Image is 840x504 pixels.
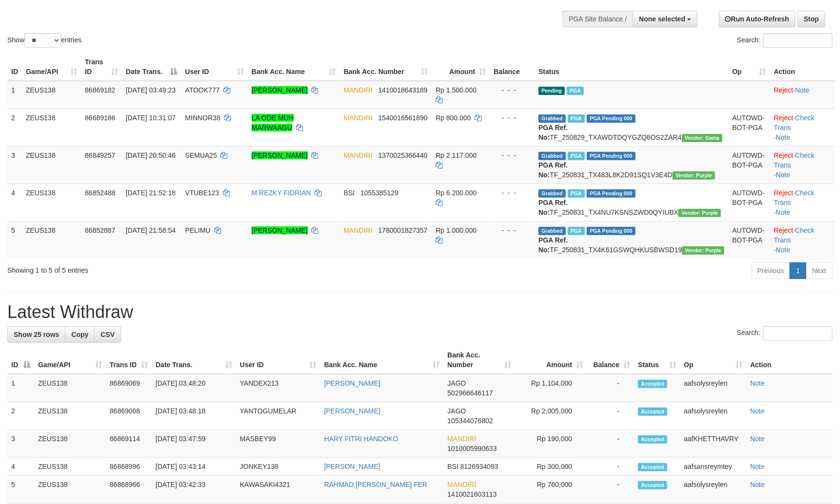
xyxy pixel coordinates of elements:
[236,374,320,402] td: YANDEX213
[539,199,568,216] b: PGA Ref. No:
[447,435,476,443] span: MANDIRI
[795,86,810,94] a: Note
[774,189,794,197] a: Reject
[587,374,634,402] td: -
[14,331,59,338] span: Show 25 rows
[252,86,308,94] a: [PERSON_NAME]
[22,109,81,146] td: ZEUS138
[447,490,497,498] span: Copy 1410021603113 to clipboard
[535,109,728,146] td: TF_250829_TXAWDTDQYGZQ8OS2ZAR4
[152,346,236,374] th: Date Trans.: activate to sort column ascending
[252,226,308,234] a: [PERSON_NAME]
[106,476,152,504] td: 86868966
[106,430,152,458] td: 86869114
[7,430,34,458] td: 3
[770,109,835,146] td: · ·
[126,226,176,234] span: [DATE] 21:58:54
[378,226,427,234] span: Copy 1780001827357 to clipboard
[539,114,566,123] span: Grabbed
[126,114,176,122] span: [DATE] 10:31:07
[447,463,459,470] span: BSI
[494,85,531,95] div: - - -
[152,402,236,430] td: [DATE] 03:48:18
[770,221,835,259] td: · ·
[106,402,152,430] td: 86869068
[774,114,794,122] a: Reject
[728,221,770,259] td: AUTOWD-BOT-PGA
[587,402,634,430] td: -
[7,302,833,322] h1: Latest Withdraw
[106,374,152,402] td: 86869069
[776,208,791,216] a: Note
[378,86,427,94] span: Copy 1410018643189 to clipboard
[106,346,152,374] th: Trans ID: activate to sort column ascending
[340,53,432,81] th: Bank Acc. Number: activate to sort column ascending
[126,189,176,197] span: [DATE] 21:52:18
[515,374,587,402] td: Rp 1,104,000
[750,407,765,415] a: Note
[539,124,568,141] b: PGA Ref. No:
[737,326,833,341] label: Search:
[252,189,311,197] a: M REZKY FIDRIAN
[152,476,236,504] td: [DATE] 03:42:33
[587,227,636,235] span: PGA Pending
[539,227,566,235] span: Grabbed
[324,463,380,470] a: [PERSON_NAME]
[378,151,427,159] span: Copy 1370025366440 to clipboard
[587,458,634,476] td: -
[494,150,531,160] div: - - -
[638,481,667,489] span: Accepted
[680,458,746,476] td: aafsansreymtey
[638,435,667,444] span: Accepted
[770,146,835,184] td: · ·
[71,331,88,338] span: Copy
[152,430,236,458] td: [DATE] 03:47:59
[774,226,794,234] a: Reject
[22,53,81,81] th: Game/API: activate to sort column ascending
[728,146,770,184] td: AUTOWD-BOT-PGA
[770,53,835,81] th: Action
[236,430,320,458] td: MASBEY99
[185,114,220,122] span: MINNOR38
[680,374,746,402] td: aafsolysreylen
[85,226,115,234] span: 86852887
[751,262,790,279] a: Previous
[679,209,721,217] span: Vendor URL: https://trx4.1velocity.biz
[737,33,833,48] label: Search:
[447,445,497,452] span: Copy 1010005990633 to clipboard
[432,53,490,81] th: Amount: activate to sort column ascending
[447,481,476,488] span: MANDIRI
[126,86,176,94] span: [DATE] 03:49:23
[460,463,499,470] span: Copy 8126934093 to clipboard
[447,417,493,425] span: Copy 105344076802 to clipboard
[324,407,380,415] a: [PERSON_NAME]
[562,11,633,27] div: PGA Site Balance /
[252,151,308,159] a: [PERSON_NAME]
[770,184,835,221] td: · ·
[776,171,791,179] a: Note
[324,379,380,387] a: [PERSON_NAME]
[682,246,724,255] span: Vendor URL: https://trx4.1velocity.biz
[344,151,373,159] span: MANDIRI
[539,87,565,95] span: Pending
[490,53,535,81] th: Balance
[236,458,320,476] td: JONKEY138
[185,189,219,197] span: VTUBE123
[94,326,121,343] a: CSV
[344,226,373,234] span: MANDIRI
[447,389,493,397] span: Copy 502966646117 to clipboard
[568,114,585,123] span: Marked by aafkaynarin
[750,435,765,443] a: Note
[324,481,428,488] a: RAHMAD [PERSON_NAME] FER
[638,408,667,416] span: Accepted
[515,430,587,458] td: Rp 190,000
[746,346,833,374] th: Action
[587,114,636,123] span: PGA Pending
[7,184,22,221] td: 4
[750,379,765,387] a: Note
[774,86,794,94] a: Reject
[728,53,770,81] th: Op: activate to sort column ascending
[22,81,81,109] td: ZEUS138
[85,189,115,197] span: 86852488
[324,435,399,443] a: HARY FITRI HANDOKO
